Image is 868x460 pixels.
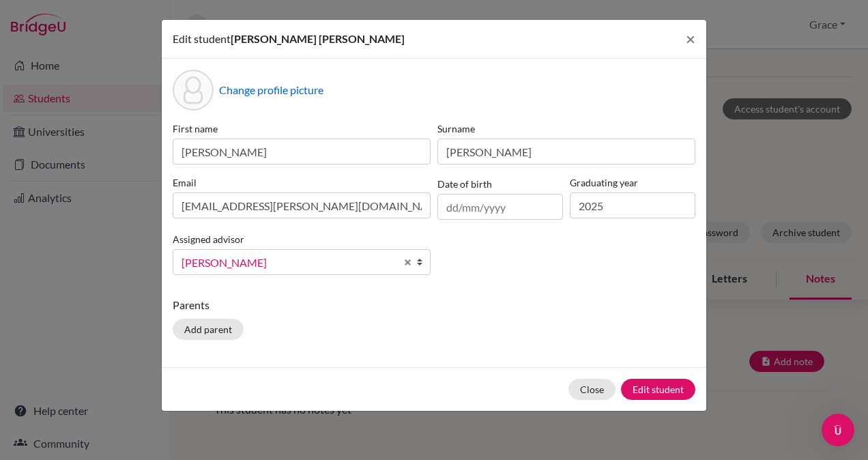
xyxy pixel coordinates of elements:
[621,379,695,400] button: Edit student
[173,70,214,111] div: Profile picture
[570,175,695,190] label: Graduating year
[173,232,244,246] label: Assigned advisor
[568,379,616,400] button: Close
[173,32,231,45] span: Edit student
[686,29,695,48] span: ×
[173,319,244,340] button: Add parent
[437,194,563,220] input: dd/mm/yyyy
[675,20,706,58] button: Close
[182,254,396,272] span: [PERSON_NAME]
[173,121,431,136] label: First name
[231,32,405,45] span: [PERSON_NAME] [PERSON_NAME]
[173,175,431,190] label: Email
[437,177,492,191] label: Date of birth
[173,297,695,313] p: Parents
[822,414,854,446] iframe: Intercom live chat
[437,121,695,136] label: Surname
